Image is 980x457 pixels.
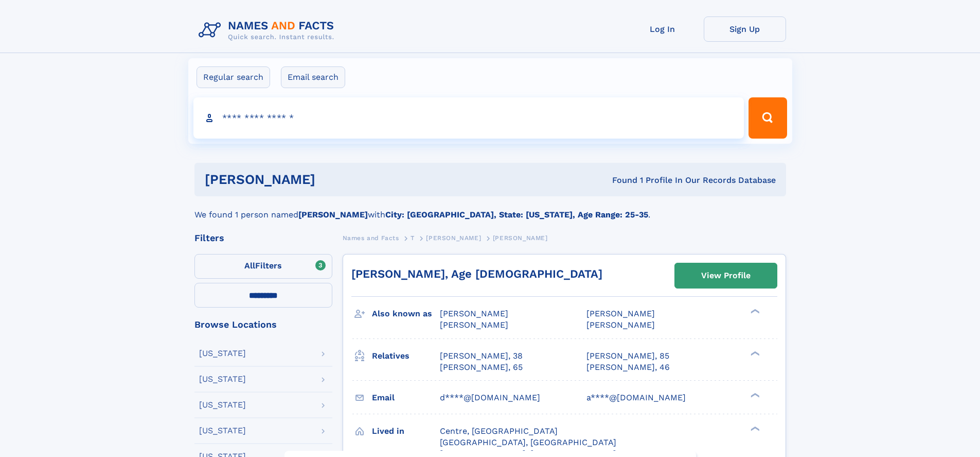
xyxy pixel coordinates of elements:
[586,320,655,330] span: [PERSON_NAME]
[372,305,440,323] h3: Also known as
[440,320,508,330] span: [PERSON_NAME]
[426,231,481,244] a: [PERSON_NAME]
[197,66,270,88] label: Regular search
[493,234,548,242] span: [PERSON_NAME]
[372,347,440,365] h3: Relatives
[440,350,523,362] a: [PERSON_NAME], 38
[586,350,669,362] a: [PERSON_NAME], 85
[372,389,440,407] h3: Email
[199,427,246,435] div: [US_STATE]
[586,309,655,318] span: [PERSON_NAME]
[298,210,368,219] b: [PERSON_NAME]
[621,16,704,42] a: Log In
[199,349,246,358] div: [US_STATE]
[586,362,670,373] a: [PERSON_NAME], 46
[464,175,776,186] div: Found 1 Profile In Our Records Database
[194,233,332,243] div: Filters
[194,254,332,279] label: Filters
[194,196,786,221] div: We found 1 person named with .
[748,392,760,398] div: ❯
[343,231,399,244] a: Names and Facts
[748,425,760,432] div: ❯
[748,350,760,357] div: ❯
[194,320,332,329] div: Browse Locations
[411,231,415,244] a: T
[440,309,508,318] span: [PERSON_NAME]
[411,234,415,242] span: T
[426,234,481,242] span: [PERSON_NAME]
[385,210,648,219] b: City: [GEOGRAPHIC_DATA], State: [US_STATE], Age Range: 25-35
[748,308,760,315] div: ❯
[199,375,246,383] div: [US_STATE]
[701,264,751,287] div: View Profile
[704,16,786,42] a: Sign Up
[351,267,602,280] a: [PERSON_NAME], Age [DEMOGRAPHIC_DATA]
[440,426,558,436] span: Centre, [GEOGRAPHIC_DATA]
[281,66,345,88] label: Email search
[205,173,464,186] h1: [PERSON_NAME]
[372,422,440,440] h3: Lived in
[440,362,523,373] a: [PERSON_NAME], 65
[193,97,744,139] input: search input
[244,261,255,270] span: All
[749,97,787,139] button: Search Button
[194,16,343,44] img: Logo Names and Facts
[675,263,777,288] a: View Profile
[199,401,246,409] div: [US_STATE]
[440,437,616,447] span: [GEOGRAPHIC_DATA], [GEOGRAPHIC_DATA]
